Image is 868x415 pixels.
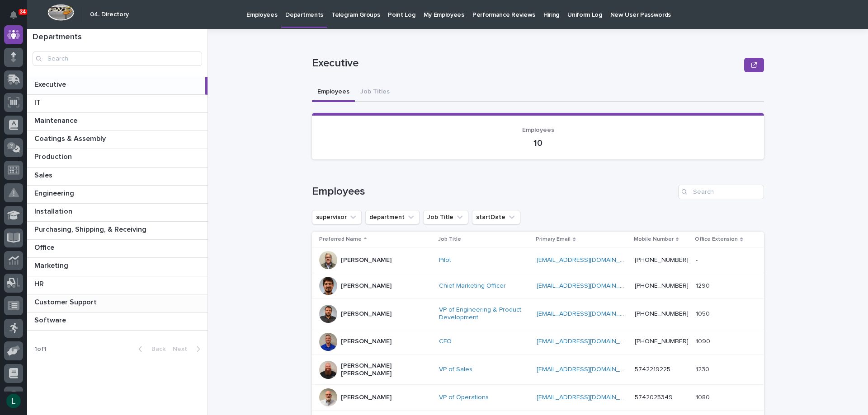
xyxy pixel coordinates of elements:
p: [PERSON_NAME] [PERSON_NAME] [341,362,431,378]
a: [EMAIL_ADDRESS][DOMAIN_NAME] [537,283,639,289]
tr: [PERSON_NAME]VP of Operations [EMAIL_ADDRESS][DOMAIN_NAME] 574202534910801080 [312,385,764,410]
a: Customer SupportCustomer Support [27,294,208,312]
p: [PERSON_NAME] [341,310,392,318]
a: VP of Engineering & Product Development [439,306,529,322]
button: Job Titles [355,83,395,102]
p: Engineering [34,187,76,198]
a: ProductionProduction [27,149,208,167]
p: [PERSON_NAME] [341,338,392,345]
p: Software [34,314,68,325]
a: Purchasing, Shipping, & ReceivingPurchasing, Shipping, & Receiving [27,222,208,240]
p: Sales [34,169,54,180]
a: SalesSales [27,168,208,186]
a: [PHONE_NUMBER] [635,338,689,345]
p: Job Title [438,234,461,244]
p: HR [34,278,46,289]
a: VP of Sales [439,366,472,373]
p: 10 [323,138,753,149]
p: Primary Email [536,234,571,244]
a: InstallationInstallation [27,204,208,222]
a: MarketingMarketing [27,258,208,276]
p: 1230 [696,364,711,373]
tr: [PERSON_NAME]VP of Engineering & Product Development [EMAIL_ADDRESS][DOMAIN_NAME] [PHONE_NUMBER]1... [312,299,764,329]
button: Job Title [423,210,468,224]
tr: [PERSON_NAME]Pilot [EMAIL_ADDRESS][DOMAIN_NAME] [PHONE_NUMBER]-- [312,247,764,273]
a: [PHONE_NUMBER] [635,311,689,317]
a: 5742219225 [635,366,670,373]
p: Maintenance [34,115,79,125]
tr: [PERSON_NAME]CFO [EMAIL_ADDRESS][DOMAIN_NAME] [PHONE_NUMBER]10901090 [312,329,764,354]
tr: [PERSON_NAME]Chief Marketing Officer [EMAIL_ADDRESS][DOMAIN_NAME] [PHONE_NUMBER]12901290 [312,273,764,299]
a: MaintenanceMaintenance [27,113,208,131]
a: [EMAIL_ADDRESS][DOMAIN_NAME] [537,311,639,317]
p: 34 [20,9,26,15]
p: 1080 [696,392,712,401]
button: Employees [312,83,355,102]
button: Notifications [4,5,23,24]
div: Notifications34 [11,11,23,25]
h2: 04. Directory [90,11,129,19]
p: 1050 [696,308,712,318]
a: 5742025349 [635,394,673,401]
p: [PERSON_NAME] [341,282,392,290]
a: [EMAIL_ADDRESS][DOMAIN_NAME] [537,257,639,263]
input: Search [33,51,202,66]
p: [PERSON_NAME] [341,256,392,264]
a: [EMAIL_ADDRESS][DOMAIN_NAME] [537,338,639,345]
p: Executive [312,57,741,70]
a: CFO [439,338,452,345]
a: SoftwareSoftware [27,312,208,331]
span: Back [146,346,165,352]
button: Back [131,345,169,353]
p: Installation [34,205,74,216]
p: Preferred Name [319,234,362,244]
input: Search [678,185,764,199]
p: Mobile Number [634,234,674,244]
p: Purchasing, Shipping, & Receiving [34,224,148,234]
a: Pilot [439,256,451,264]
a: [PHONE_NUMBER] [635,257,689,263]
a: Chief Marketing Officer [439,282,506,290]
a: ExecutiveExecutive [27,77,208,95]
span: Next [173,346,193,352]
p: Coatings & Assembly [34,133,108,143]
a: [PHONE_NUMBER] [635,283,689,289]
a: HRHR [27,276,208,294]
a: Coatings & AssemblyCoatings & Assembly [27,131,208,149]
a: OfficeOffice [27,240,208,258]
p: 1 of 1 [27,338,54,360]
img: Workspace Logo [47,4,74,21]
p: IT [34,97,42,107]
h1: Departments [33,33,202,42]
p: Production [34,151,74,161]
a: ITIT [27,95,208,113]
button: supervisor [312,210,362,224]
button: department [365,210,420,224]
p: Marketing [34,260,70,270]
p: 1290 [696,280,712,290]
h1: Employees [312,185,675,198]
p: Customer Support [34,296,99,307]
tr: [PERSON_NAME] [PERSON_NAME]VP of Sales [EMAIL_ADDRESS][DOMAIN_NAME] 574221922512301230 [312,354,764,385]
p: - [696,255,699,264]
p: [PERSON_NAME] [341,394,392,401]
button: users-avatar [4,392,23,410]
a: VP of Operations [439,394,489,401]
button: startDate [472,210,520,224]
p: Executive [34,79,68,89]
a: [EMAIL_ADDRESS][DOMAIN_NAME] [537,394,639,401]
a: [EMAIL_ADDRESS][DOMAIN_NAME] [537,366,639,373]
span: Employees [522,127,554,133]
p: Office [34,242,56,252]
p: Office Extension [695,234,738,244]
a: EngineeringEngineering [27,186,208,204]
button: Next [169,345,208,353]
p: 1090 [696,336,712,345]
